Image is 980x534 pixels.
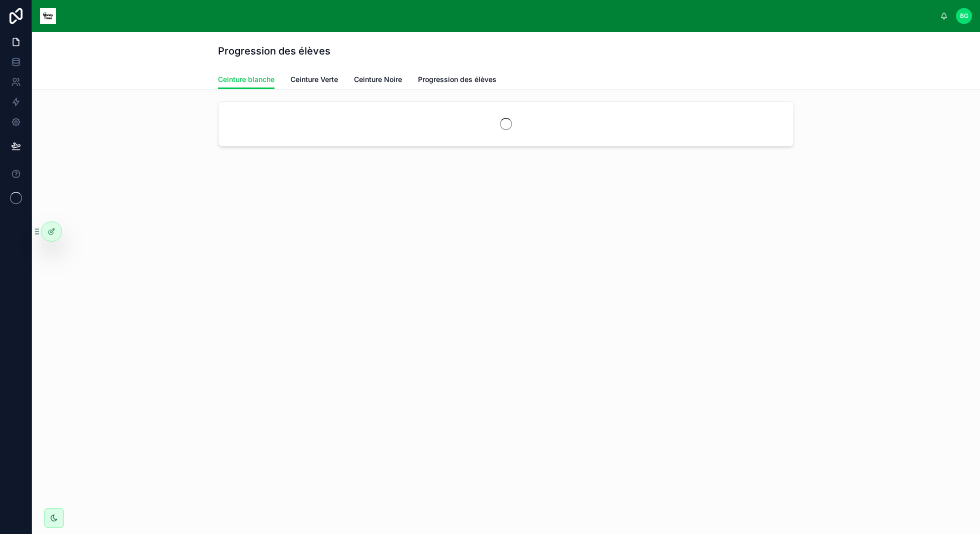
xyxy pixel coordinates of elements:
a: Ceinture Noire [354,70,402,90]
span: Ceinture blanche [218,74,274,84]
a: Progression des élèves [418,70,496,90]
span: Ceinture Noire [354,74,402,84]
a: Ceinture Verte [290,70,338,90]
a: Ceinture blanche [218,70,274,89]
span: Progression des élèves [418,74,496,84]
h1: Progression des élèves [218,44,330,58]
img: App logo [40,8,56,24]
div: scrollable content [64,14,940,18]
span: BG [960,12,968,20]
span: Ceinture Verte [290,74,338,84]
